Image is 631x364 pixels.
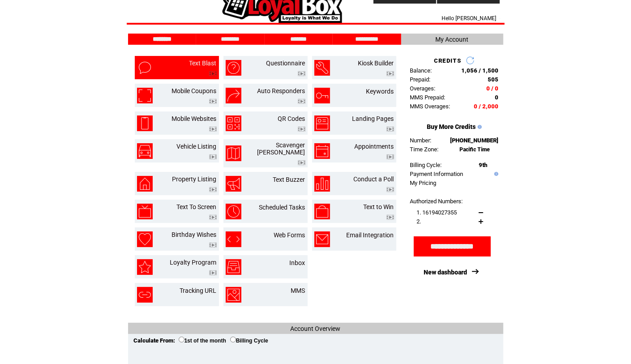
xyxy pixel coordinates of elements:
img: video.png [209,270,217,275]
span: Pacific Time [460,146,490,153]
a: Web Forms [274,231,305,239]
a: Mobile Coupons [172,87,217,94]
img: birthday-wishes.png [137,231,153,247]
span: Number: [410,137,432,144]
img: vehicle-listing.png [137,143,153,159]
img: conduct-a-poll.png [314,176,330,192]
a: Mobile Websites [172,115,217,122]
span: 1. 16194027355 [417,209,457,216]
span: MMS Prepaid: [410,94,446,101]
img: video.png [386,215,394,220]
input: Billing Cycle [230,337,236,343]
span: 2. [417,218,421,225]
img: qr-codes.png [226,116,241,131]
img: video.png [298,160,305,165]
span: 0 [495,94,499,101]
img: video.png [386,127,394,132]
a: Vehicle Listing [177,143,217,150]
a: Property Listing [172,176,217,183]
img: video.png [209,154,217,159]
img: email-integration.png [314,231,330,247]
a: New dashboard [424,269,467,276]
a: Text Blast [189,60,217,67]
a: Loyalty Program [170,259,217,266]
a: Conduct a Poll [354,176,394,183]
span: Calculate From: [134,337,176,344]
a: Text to Win [364,203,394,210]
label: 1st of the month [179,338,226,344]
span: My Account [436,36,469,43]
a: Scheduled Tasks [259,204,305,211]
img: scheduled-tasks.png [226,204,241,219]
span: 0 / 0 [487,85,499,92]
img: video.png [209,243,217,248]
img: tracking-url.png [137,287,153,303]
img: video.png [386,187,394,192]
a: MMS [291,287,305,294]
img: video.png [298,127,305,132]
input: 1st of the month [179,337,185,343]
span: Authorized Numbers: [410,198,463,205]
a: Auto Responders [258,87,305,94]
img: video.png [209,127,217,132]
span: Prepaid: [410,76,431,83]
img: video.png [209,99,217,104]
a: Birthday Wishes [172,231,217,238]
img: video.png [386,154,394,159]
img: loyalty-program.png [137,259,153,275]
span: CREDITS [434,57,461,64]
img: video.png [386,71,394,76]
a: Scavenger [PERSON_NAME] [258,141,305,156]
a: Text To Screen [177,203,217,210]
a: My Pricing [410,180,437,186]
img: video.png [298,99,305,104]
a: QR Codes [278,115,305,122]
span: Balance: [410,67,432,74]
a: Keywords [366,88,394,95]
span: Account Overview [291,325,341,332]
span: 505 [488,76,499,83]
img: web-forms.png [226,231,241,247]
img: help.gif [476,125,482,129]
img: help.gif [492,172,498,176]
img: inbox.png [226,259,241,275]
a: Tracking URL [180,287,217,294]
img: text-to-screen.png [137,204,153,219]
img: auto-responders.png [226,88,241,103]
img: video.png [209,71,217,76]
a: Email Integration [347,231,394,239]
img: text-buzzer.png [226,176,241,192]
a: Inbox [290,259,305,266]
span: Time Zone: [410,146,439,153]
img: video.png [209,215,217,220]
a: Text Buzzer [273,176,305,183]
span: Overages: [410,85,436,92]
span: 0 / 2,000 [474,103,499,110]
img: text-blast.png [137,60,153,76]
a: Questionnaire [266,60,305,67]
a: Kiosk Builder [358,60,394,67]
span: 1,056 / 1,500 [462,67,499,74]
label: Billing Cycle [230,338,268,344]
img: scavenger-hunt.png [226,146,241,161]
img: mobile-websites.png [137,116,153,131]
a: Landing Pages [352,115,394,122]
img: landing-pages.png [314,116,330,131]
img: mobile-coupons.png [137,88,153,103]
img: text-to-win.png [314,204,330,219]
img: appointments.png [314,143,330,159]
a: Payment Information [410,171,464,177]
span: MMS Overages: [410,103,451,110]
span: Hello [PERSON_NAME] [442,15,496,21]
img: property-listing.png [137,176,153,192]
img: mms.png [226,287,241,303]
a: Buy More Credits [427,123,476,130]
a: Appointments [355,143,394,150]
img: video.png [298,71,305,76]
span: Billing Cycle: [410,162,442,168]
span: 9th [479,162,488,168]
span: [PHONE_NUMBER] [451,137,499,144]
img: kiosk-builder.png [314,60,330,76]
img: keywords.png [314,88,330,103]
img: questionnaire.png [226,60,241,76]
